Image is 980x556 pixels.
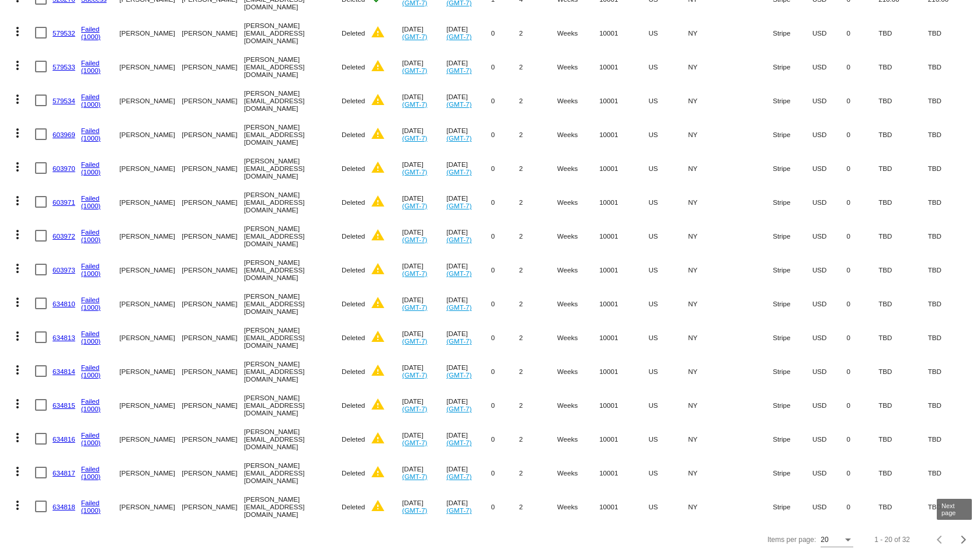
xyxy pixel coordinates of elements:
mat-cell: [DATE] [402,422,447,456]
mat-cell: [DATE] [446,388,491,422]
mat-cell: TBD [928,151,974,185]
mat-cell: 2 [519,185,557,219]
mat-cell: [PERSON_NAME][EMAIL_ADDRESS][DOMAIN_NAME] [244,117,342,151]
mat-cell: [PERSON_NAME] [182,117,244,151]
mat-cell: Stripe [773,354,812,388]
mat-cell: [DATE] [402,83,447,117]
mat-cell: 0 [491,219,519,253]
mat-cell: TBD [878,354,928,388]
a: Failed [81,194,100,202]
mat-cell: 0 [847,320,879,354]
a: (GMT-7) [402,371,428,379]
mat-cell: Stripe [773,456,812,489]
mat-cell: NY [688,16,725,50]
mat-cell: 2 [519,253,557,286]
mat-cell: 0 [847,388,879,422]
mat-cell: 0 [491,286,519,320]
mat-cell: USD [812,286,847,320]
mat-cell: [DATE] [446,151,491,185]
mat-cell: [DATE] [402,286,447,320]
mat-cell: [PERSON_NAME] [119,253,182,286]
mat-cell: [PERSON_NAME] [119,117,182,151]
a: (1000) [81,202,101,209]
a: (1000) [81,371,101,379]
mat-cell: TBD [878,219,928,253]
mat-cell: TBD [878,16,928,50]
a: 579532 [53,29,75,37]
mat-cell: TBD [928,388,974,422]
mat-cell: Weeks [557,354,599,388]
mat-cell: 0 [491,50,519,83]
mat-cell: [PERSON_NAME] [119,185,182,219]
mat-cell: 0 [491,320,519,354]
mat-cell: Stripe [773,117,812,151]
mat-cell: 10001 [599,253,648,286]
mat-cell: NY [688,117,725,151]
mat-cell: [PERSON_NAME][EMAIL_ADDRESS][DOMAIN_NAME] [244,422,342,456]
mat-cell: [PERSON_NAME] [119,50,182,83]
mat-cell: 0 [847,219,879,253]
mat-cell: 0 [847,354,879,388]
mat-cell: US [648,83,688,117]
mat-cell: [PERSON_NAME] [119,422,182,456]
a: 603970 [53,165,75,172]
mat-cell: TBD [878,50,928,83]
mat-cell: NY [688,286,725,320]
mat-cell: [DATE] [446,422,491,456]
mat-cell: Stripe [773,185,812,219]
a: (GMT-7) [446,33,471,40]
mat-cell: [PERSON_NAME] [182,456,244,489]
mat-cell: TBD [928,83,974,117]
mat-cell: TBD [878,185,928,219]
mat-cell: Stripe [773,83,812,117]
mat-cell: NY [688,422,725,456]
a: 634816 [53,435,75,443]
a: 603969 [53,131,75,138]
mat-cell: Stripe [773,388,812,422]
mat-cell: 0 [847,117,879,151]
mat-cell: TBD [878,286,928,320]
mat-cell: 2 [519,456,557,489]
mat-cell: NY [688,50,725,83]
mat-cell: TBD [928,117,974,151]
mat-cell: 0 [491,117,519,151]
mat-cell: [DATE] [402,50,447,83]
a: (1000) [81,303,101,311]
mat-cell: 0 [847,50,879,83]
a: Failed [81,363,100,371]
mat-cell: [PERSON_NAME][EMAIL_ADDRESS][DOMAIN_NAME] [244,354,342,388]
mat-cell: NY [688,83,725,117]
a: (GMT-7) [446,439,471,446]
mat-cell: 10001 [599,50,648,83]
mat-cell: 0 [491,185,519,219]
mat-cell: NY [688,219,725,253]
mat-cell: [DATE] [446,320,491,354]
mat-cell: 10001 [599,83,648,117]
mat-cell: Weeks [557,185,599,219]
mat-cell: US [648,286,688,320]
mat-icon: more_vert [11,431,25,445]
a: Failed [81,25,100,33]
mat-cell: US [648,253,688,286]
mat-cell: [DATE] [446,185,491,219]
a: 603971 [53,198,75,206]
mat-icon: more_vert [11,25,25,39]
a: (GMT-7) [402,236,428,243]
a: (GMT-7) [402,100,428,108]
mat-icon: more_vert [11,397,25,411]
mat-cell: 2 [519,16,557,50]
mat-cell: 10001 [599,354,648,388]
mat-cell: [PERSON_NAME][EMAIL_ADDRESS][DOMAIN_NAME] [244,83,342,117]
mat-cell: 10001 [599,151,648,185]
mat-cell: [PERSON_NAME] [182,16,244,50]
mat-cell: US [648,185,688,219]
mat-cell: [DATE] [402,117,447,151]
mat-cell: 0 [491,422,519,456]
a: (GMT-7) [446,168,471,176]
mat-cell: 10001 [599,320,648,354]
mat-cell: US [648,320,688,354]
mat-cell: 2 [519,50,557,83]
mat-cell: TBD [928,16,974,50]
a: Failed [81,431,100,439]
mat-cell: 10001 [599,219,648,253]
